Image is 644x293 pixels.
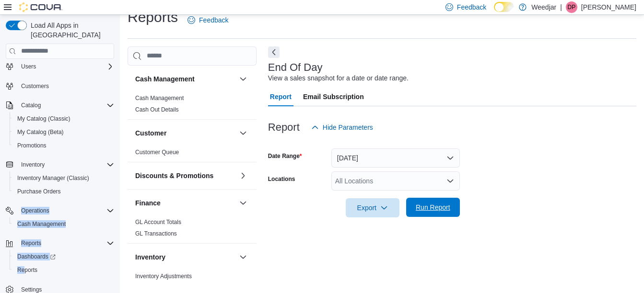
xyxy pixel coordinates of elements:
[128,146,257,162] div: Customer
[268,122,300,133] h3: Report
[237,197,249,209] button: Finance
[270,87,292,106] span: Report
[323,123,373,132] span: Hide Parameters
[13,264,114,276] span: Reports
[307,118,377,137] button: Hide Parameters
[17,174,89,182] span: Inventory Manager (Classic)
[199,15,228,25] span: Feedback
[17,205,53,216] button: Operations
[13,218,114,230] span: Cash Management
[560,1,562,13] p: |
[13,251,59,262] a: Dashboards
[13,251,114,262] span: Dashboards
[17,100,114,111] span: Catalog
[331,148,460,168] button: [DATE]
[237,73,249,85] button: Cash Management
[13,218,70,230] a: Cash Management
[21,82,49,90] span: Customers
[135,171,213,180] h3: Discounts & Promotions
[17,80,114,92] span: Customers
[135,219,181,225] a: GL Account Totals
[13,172,114,184] span: Inventory Manager (Classic)
[13,113,74,124] a: My Catalog (Classic)
[135,74,235,84] button: Cash Management
[406,198,460,217] button: Run Report
[13,186,65,197] a: Purchase Orders
[2,79,118,93] button: Customers
[21,161,45,169] span: Inventory
[17,237,45,249] button: Reports
[268,46,280,58] button: Next
[2,237,118,250] button: Reports
[21,101,41,109] span: Catalog
[568,1,576,13] span: DP
[135,198,161,208] h3: Finance
[135,218,181,226] span: GL Account Totals
[416,203,450,212] span: Run Report
[237,170,249,181] button: Discounts & Promotions
[184,11,232,30] a: Feedback
[128,92,257,119] div: Cash Management
[17,205,114,216] span: Operations
[13,140,50,151] a: Promotions
[10,185,118,198] button: Purchase Orders
[566,1,577,13] div: Dora Pereira
[13,264,41,276] a: Reports
[446,177,454,185] button: Open list of options
[17,61,40,72] button: Users
[457,2,486,12] span: Feedback
[135,106,179,113] a: Cash Out Details
[13,172,93,184] a: Inventory Manager (Classic)
[531,1,556,13] p: Weedjar
[13,126,114,138] span: My Catalog (Beta)
[135,230,177,237] span: GL Transactions
[2,99,118,112] button: Catalog
[494,2,514,12] input: Dark Mode
[19,2,62,12] img: Cova
[17,80,53,92] a: Customers
[2,60,118,73] button: Users
[10,125,118,139] button: My Catalog (Beta)
[128,216,257,243] div: Finance
[17,266,37,274] span: Reports
[17,100,45,111] button: Catalog
[135,284,213,291] a: Inventory by Product Historical
[17,220,66,228] span: Cash Management
[135,149,179,156] a: Customer Queue
[135,252,235,262] button: Inventory
[13,113,114,124] span: My Catalog (Classic)
[581,1,636,13] p: [PERSON_NAME]
[10,217,118,231] button: Cash Management
[135,272,192,280] span: Inventory Adjustments
[17,142,47,149] span: Promotions
[494,12,494,12] span: Dark Mode
[17,128,64,136] span: My Catalog (Beta)
[10,112,118,125] button: My Catalog (Classic)
[10,263,118,277] button: Reports
[13,140,114,151] span: Promotions
[135,74,195,84] h3: Cash Management
[10,250,118,263] a: Dashboards
[268,175,295,183] label: Locations
[135,128,166,138] h3: Customer
[17,61,114,72] span: Users
[351,198,394,217] span: Export
[135,230,177,237] a: GL Transactions
[135,252,165,262] h3: Inventory
[237,251,249,263] button: Inventory
[21,63,36,70] span: Users
[10,171,118,185] button: Inventory Manager (Classic)
[135,95,184,101] a: Cash Management
[268,73,409,83] div: View a sales snapshot for a date or date range.
[135,128,235,138] button: Customer
[13,186,114,197] span: Purchase Orders
[128,8,178,27] h1: Reports
[2,204,118,217] button: Operations
[21,207,49,214] span: Operations
[17,253,56,260] span: Dashboards
[268,62,323,73] h3: End Of Day
[17,115,70,123] span: My Catalog (Classic)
